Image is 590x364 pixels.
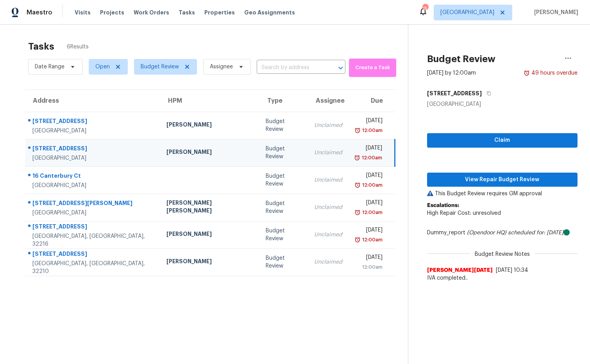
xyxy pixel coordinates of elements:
span: Maestro [27,9,52,16]
div: [DATE] [355,199,383,209]
i: scheduled for: [DATE] [508,230,563,236]
div: 12:00am [361,181,383,189]
img: Overdue Alarm Icon [354,154,360,162]
div: [GEOGRAPHIC_DATA], [GEOGRAPHIC_DATA], 32210 [32,260,154,275]
div: [STREET_ADDRESS][PERSON_NAME] [32,199,154,209]
th: HPM [160,90,259,112]
div: [DATE] [355,171,383,181]
span: Projects [100,9,124,16]
span: Tasks [179,10,195,15]
th: Assignee [308,90,349,112]
span: Visits [75,9,91,16]
img: Overdue Alarm Icon [354,209,361,216]
span: Date Range [35,63,64,71]
div: [GEOGRAPHIC_DATA] [32,154,154,162]
div: 16 Canterbury Ct [32,172,154,182]
span: [PERSON_NAME] [531,9,578,16]
div: 49 hours overdue [530,69,577,77]
span: Create a Task [353,63,392,72]
h2: Budget Review [427,55,495,63]
div: [PERSON_NAME] [166,121,253,130]
img: Overdue Alarm Icon [524,69,530,77]
span: 6 Results [67,43,89,51]
span: Open [95,63,110,71]
div: [PERSON_NAME] [166,257,253,267]
span: Budget Review Notes [470,250,535,258]
div: 15 [422,5,428,12]
span: Work Orders [134,9,169,16]
div: Unclaimed [314,203,342,211]
div: Budget Review [266,145,302,161]
div: [PERSON_NAME] [166,230,253,240]
div: [STREET_ADDRESS] [32,145,154,154]
span: Geo Assignments [244,9,295,16]
span: Budget Review [141,63,179,71]
div: [STREET_ADDRESS] [32,117,154,127]
div: 12:00am [361,127,383,134]
div: [DATE] [355,226,383,236]
img: Overdue Alarm Icon [354,236,361,244]
div: Unclaimed [314,121,342,129]
h2: Tasks [28,43,54,50]
div: [GEOGRAPHIC_DATA] [32,182,154,189]
button: Create a Task [349,59,396,77]
input: Search by address [257,62,324,74]
img: Overdue Alarm Icon [354,127,361,134]
div: Budget Review [266,227,302,243]
div: [PERSON_NAME] [166,148,253,158]
th: Due [349,90,395,112]
div: Budget Review [266,118,302,133]
button: View Repair Budget Review [427,173,577,187]
div: 12:00am [361,236,383,244]
div: [GEOGRAPHIC_DATA] [32,127,154,135]
div: Unclaimed [314,231,342,239]
span: [PERSON_NAME][DATE] [427,266,493,274]
p: This Budget Review requires GM approval [427,190,577,198]
div: Budget Review [266,200,302,215]
h5: [STREET_ADDRESS] [427,89,482,97]
div: [GEOGRAPHIC_DATA] [427,100,577,108]
div: Unclaimed [314,149,342,157]
button: Claim [427,133,577,148]
div: Unclaimed [314,258,342,266]
div: [DATE] by 12:00am [427,69,476,77]
th: Type [259,90,308,112]
span: [GEOGRAPHIC_DATA] [440,9,494,16]
span: Claim [433,136,571,145]
div: [DATE] [355,144,382,154]
div: Dummy_report [427,229,577,237]
div: [PERSON_NAME] [PERSON_NAME] [166,199,253,216]
b: Escalations: [427,203,459,208]
div: [GEOGRAPHIC_DATA], [GEOGRAPHIC_DATA], 32216 [32,232,154,248]
span: View Repair Budget Review [433,175,571,185]
div: Budget Review [266,172,302,188]
span: Properties [204,9,235,16]
button: Copy Address [482,86,492,100]
img: Overdue Alarm Icon [354,181,361,189]
span: IVA completed.. [427,274,577,282]
div: Unclaimed [314,176,342,184]
th: Address [25,90,160,112]
span: Assignee [210,63,233,71]
span: High Repair Cost: unresolved [427,211,501,216]
div: Budget Review [266,254,302,270]
button: Open [335,62,346,73]
div: [DATE] [355,253,383,263]
div: [GEOGRAPHIC_DATA] [32,209,154,217]
div: [DATE] [355,117,383,127]
div: [STREET_ADDRESS] [32,250,154,260]
div: 12:00am [360,154,382,162]
span: [DATE] 10:34 [496,268,528,273]
div: [STREET_ADDRESS] [32,223,154,232]
div: 12:00am [355,263,383,271]
div: 12:00am [361,209,383,216]
i: (Opendoor HQ) [467,230,506,236]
